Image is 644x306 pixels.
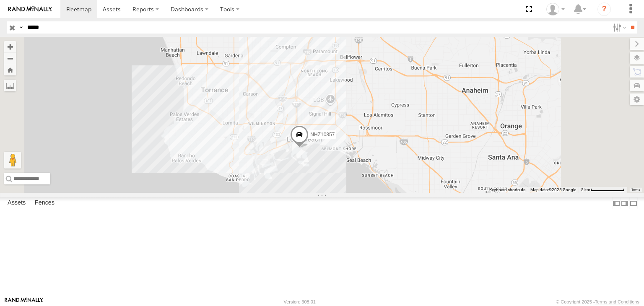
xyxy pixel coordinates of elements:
[4,41,16,52] button: Zoom in
[3,197,30,209] label: Assets
[629,197,638,209] label: Hide Summary Table
[556,299,639,304] div: © Copyright 2025 -
[4,64,16,75] button: Zoom Home
[610,21,628,34] label: Search Filter Options
[5,298,43,306] a: Visit our Website
[579,187,627,193] button: Map Scale: 5 km per 78 pixels
[543,3,568,16] div: Zulema McIntosch
[581,187,590,192] span: 5 km
[4,80,16,91] label: Measure
[597,3,611,16] i: ?
[631,188,640,192] a: Terms (opens in new tab)
[18,21,24,34] label: Search Query
[630,93,644,105] label: Map Settings
[595,299,639,304] a: Terms and Conditions
[31,197,59,209] label: Fences
[284,299,316,304] div: Version: 308.01
[8,6,52,12] img: rand-logo.svg
[4,152,21,169] button: Drag Pegman onto the map to open Street View
[4,52,16,64] button: Zoom out
[310,132,335,138] span: NHZ10857
[530,187,576,192] span: Map data ©2025 Google
[489,187,525,193] button: Keyboard shortcuts
[612,197,621,209] label: Dock Summary Table to the Left
[621,197,629,209] label: Dock Summary Table to the Right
